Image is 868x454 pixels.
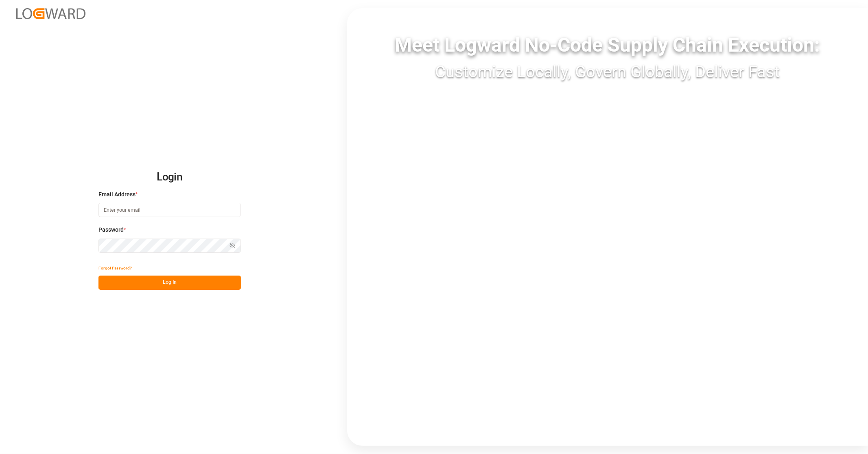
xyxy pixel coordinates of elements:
span: Password [98,226,124,234]
button: Forgot Password? [98,261,132,276]
button: Log In [98,276,241,290]
span: Email Address [98,190,136,199]
div: Customize Locally, Govern Globally, Deliver Fast [347,60,868,84]
div: Meet Logward No-Code Supply Chain Execution: [347,30,868,60]
img: Logward_new_orange.png [16,8,85,19]
h2: Login [98,164,241,190]
input: Enter your email [98,203,241,217]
